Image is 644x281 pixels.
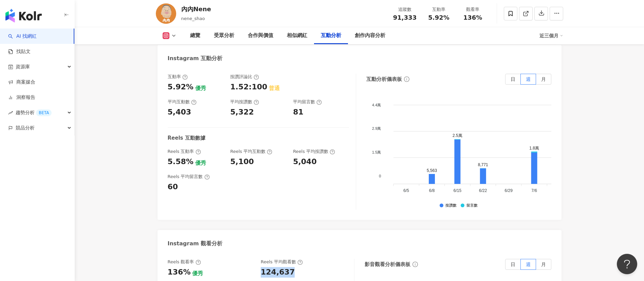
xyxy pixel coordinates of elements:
[36,109,52,116] div: BETA
[168,99,197,105] div: 平均互動數
[8,110,13,115] span: rise
[617,254,637,274] iframe: Help Scout Beacon - Open
[287,32,307,40] div: 相似網紅
[372,151,381,155] tspan: 1.5萬
[355,32,385,40] div: 創作內容分析
[428,14,449,21] span: 5.92%
[168,135,205,142] div: Reels 互動數據
[293,148,335,155] div: Reels 平均按讚數
[372,127,381,131] tspan: 2.9萬
[379,174,381,178] tspan: 0
[16,105,52,120] span: 趨勢分析
[539,30,563,41] div: 近三個月
[541,262,546,267] span: 月
[168,148,201,155] div: Reels 互動率
[411,261,419,268] span: info-circle
[261,259,303,265] div: Reels 平均觀看數
[453,189,461,193] tspan: 6/15
[230,74,259,80] div: 按讚評論比
[460,6,486,13] div: 觀看率
[230,99,259,105] div: 平均按讚數
[372,103,381,107] tspan: 4.4萬
[214,32,234,40] div: 受眾分析
[511,76,515,82] span: 日
[541,76,546,82] span: 月
[531,189,537,193] tspan: 7/6
[526,76,531,82] span: 週
[168,107,191,118] div: 5,403
[293,99,322,105] div: 平均留言數
[168,55,223,62] div: Instagram 互動分析
[168,267,191,278] div: 136%
[8,79,35,86] a: 商案媒合
[5,9,42,22] img: logo
[230,82,267,92] div: 1.52:100
[261,267,295,278] div: 124,637
[293,107,303,118] div: 81
[8,33,37,40] a: searchAI 找網紅
[321,32,341,40] div: 互動分析
[248,32,273,40] div: 合作與價值
[195,159,206,167] div: 優秀
[8,94,35,101] a: 洞察報告
[504,189,513,193] tspan: 6/29
[192,270,203,277] div: 優秀
[230,107,254,118] div: 5,322
[403,75,410,83] span: info-circle
[168,259,201,265] div: Reels 觀看率
[366,76,402,83] div: 互動分析儀表板
[293,157,317,167] div: 5,040
[230,148,272,155] div: Reels 平均互動數
[181,5,211,13] div: 內內Nene
[181,16,205,21] span: nene_shao
[403,189,409,193] tspan: 6/5
[511,262,515,267] span: 日
[230,157,254,167] div: 5,100
[16,120,35,136] span: 競品分析
[393,14,417,21] span: 91,333
[445,204,457,208] div: 按讚數
[190,32,200,40] div: 總覽
[168,74,188,80] div: 互動率
[168,174,210,180] div: Reels 平均留言數
[526,262,531,267] span: 週
[269,85,280,92] div: 普通
[168,82,194,92] div: 5.92%
[16,59,30,74] span: 資源庫
[365,261,410,268] div: 影音觀看分析儀表板
[156,3,176,24] img: KOL Avatar
[168,182,178,192] div: 60
[429,189,435,193] tspan: 6/8
[8,48,31,55] a: 找貼文
[426,6,452,13] div: 互動率
[168,240,223,247] div: Instagram 觀看分析
[195,85,206,92] div: 優秀
[392,6,418,13] div: 追蹤數
[479,189,487,193] tspan: 6/22
[466,204,478,208] div: 留言數
[168,157,194,167] div: 5.58%
[463,14,482,21] span: 136%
